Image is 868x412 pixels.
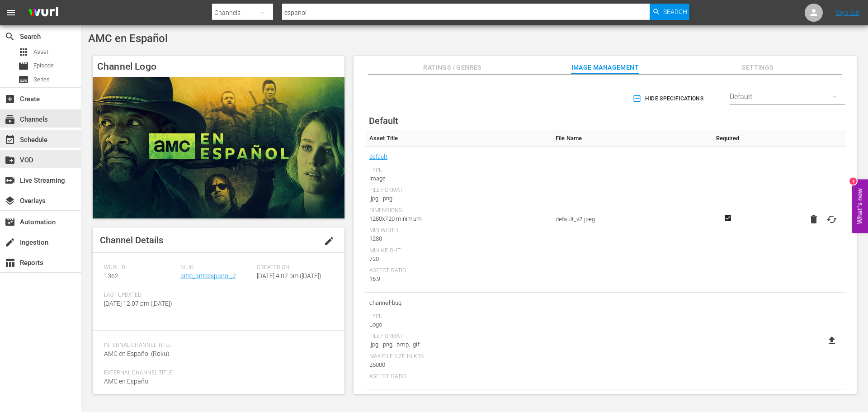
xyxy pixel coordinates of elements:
[365,130,551,147] th: Asset Title
[369,214,547,223] div: 1280x720 minimum
[104,369,329,377] span: External Channel Title:
[5,237,15,248] span: Ingestion
[369,194,547,203] div: .jpg, .png
[369,227,547,234] div: Min Width
[663,4,687,20] span: Search
[5,195,15,206] span: Overlays
[724,62,792,73] span: Settings
[369,275,547,284] div: 16:9
[104,292,176,299] span: Last Updated:
[369,360,547,369] div: 25000
[93,77,344,218] img: AMC en Español
[722,214,733,222] svg: Required
[5,114,15,125] span: Channels
[104,272,118,279] span: 1362
[836,9,859,16] a: Sign Out
[257,272,321,279] span: [DATE] 4:07 pm ([DATE])
[369,255,547,264] div: 720
[369,234,547,243] div: 1280
[852,179,868,233] button: Open Feedback Widget
[369,174,547,183] div: Image
[369,151,387,163] a: default
[369,340,547,349] div: .jpg, .png, .bmp, .gif
[88,32,168,45] span: AMC en Español
[5,257,15,268] span: Reports
[369,297,547,309] span: channel-bug
[551,147,708,293] td: default_v2.jpeg
[571,62,639,73] span: Image Management
[33,75,50,84] span: Series
[324,236,335,246] span: edit
[22,2,65,24] img: ans4CAIJ8jUAAAAAAAAAAAAAAAAAAAAAAAAgQb4GAAAAAAAAAAAAAAAAAAAAAAAAJMjXAAAAAAAAAAAAAAAAAAAAAAAAgAT5G...
[18,74,29,85] span: Series
[369,247,547,255] div: Min Height
[730,84,845,109] div: Default
[369,394,547,406] span: Bits Tile
[369,353,547,360] div: Max File Size In Kbs
[318,230,340,252] button: edit
[104,300,172,307] span: [DATE] 12:07 pm ([DATE])
[369,267,547,275] div: Aspect Ratio
[104,378,150,385] span: AMC en Español
[634,94,703,104] span: Hide Specifications
[18,61,29,71] span: Episode
[708,130,747,147] th: Required
[93,56,344,77] h4: Channel Logo
[369,115,398,126] span: Default
[369,167,547,174] div: Type
[180,264,252,271] span: Slug:
[33,47,48,57] span: Asset
[849,177,857,185] div: 1
[650,4,689,20] button: Search
[631,86,707,111] button: Hide Specifications
[369,187,547,194] div: File Format
[180,272,236,279] a: amc_amcespanol_2
[5,155,15,166] span: VOD
[104,350,170,357] span: AMC en Español (Roku)
[5,7,16,18] span: menu
[551,130,708,147] th: File Name
[5,94,15,104] span: Create
[369,207,547,214] div: Dimensions
[5,31,15,42] span: Search
[257,264,329,271] span: Created On:
[369,373,547,380] div: Aspect Ratio
[5,175,15,186] span: Live Streaming
[104,264,176,271] span: Wurl ID:
[18,47,29,57] span: Asset
[5,134,15,145] span: Schedule
[369,333,547,340] div: File Format
[33,61,54,70] span: Episode
[104,342,329,349] span: Internal Channel Title:
[100,235,163,246] span: Channel Details
[369,313,547,320] div: Type
[369,320,547,329] div: Logo
[5,217,15,227] span: movie_filter
[419,62,486,73] span: Ratings / Genres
